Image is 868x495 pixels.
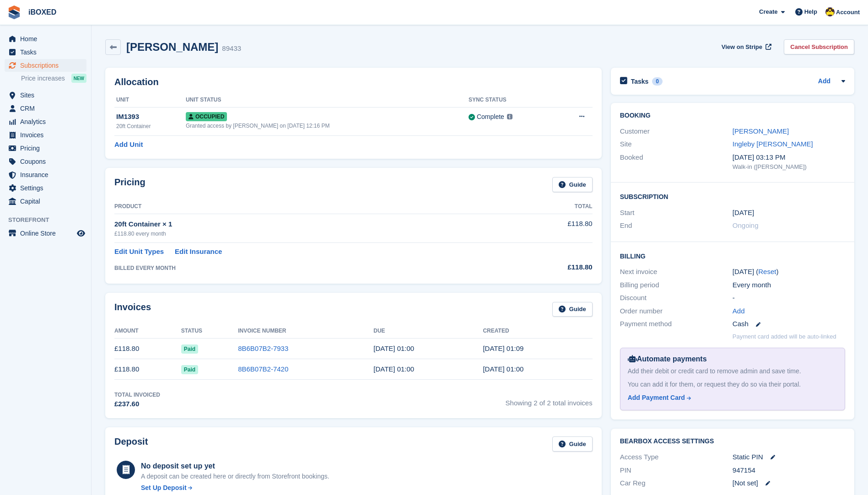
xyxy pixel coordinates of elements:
[126,41,218,53] h2: [PERSON_NAME]
[620,126,733,137] div: Customer
[759,7,777,16] span: Create
[733,293,845,303] div: -
[175,247,222,257] a: Edit Insurance
[5,89,86,102] a: menu
[114,302,151,317] h2: Invoices
[5,102,86,115] a: menu
[552,302,593,317] a: Guide
[552,436,593,452] a: Guide
[238,324,373,339] th: Invoice Number
[733,319,845,329] div: Cash
[20,227,75,240] span: Online Store
[477,112,504,122] div: Complete
[733,280,845,291] div: Every month
[20,102,75,115] span: CRM
[7,5,21,19] img: stora-icon-8386f47178a22dfd0bd8f6a31ec36ba5ce8667c1dd55bd0f319d3a0aa187defe.svg
[722,43,762,52] span: View on Stripe
[620,319,733,329] div: Payment method
[733,127,789,135] a: [PERSON_NAME]
[483,365,523,373] time: 2025-07-01 00:00:29 UTC
[238,344,288,352] a: 8B6B07B2-7933
[116,112,186,122] div: IM1393
[116,122,186,130] div: 20ft Container
[186,122,469,130] div: Granted access by [PERSON_NAME] on [DATE] 12:16 PM
[503,214,593,242] td: £118.80
[620,452,733,463] div: Access Type
[186,112,227,121] span: Occupied
[620,465,733,476] div: PIN
[114,140,143,150] a: Add Unit
[825,7,835,16] img: Katie Brown
[20,155,75,168] span: Coupons
[628,380,837,389] div: You can add it for them, or request they do so via their portal.
[5,59,86,72] a: menu
[20,115,75,128] span: Analytics
[141,472,329,481] p: A deposit can be created here or directly from Storefront bookings.
[114,399,160,409] div: £237.60
[483,324,592,339] th: Created
[733,162,845,172] div: Walk-in ([PERSON_NAME])
[733,267,845,277] div: [DATE] ( )
[181,344,198,354] span: Paid
[114,93,186,108] th: Unit
[733,478,845,489] div: [Not set]
[620,251,845,260] h2: Billing
[506,391,593,409] span: Showing 2 of 2 total invoices
[620,192,845,201] h2: Subscription
[620,208,733,218] div: Start
[483,344,523,352] time: 2025-08-01 00:09:27 UTC
[141,461,329,472] div: No deposit set up yet
[75,228,86,239] a: Preview store
[141,483,187,493] div: Set Up Deposit
[503,262,593,273] div: £118.80
[628,354,837,365] div: Automate payments
[114,264,503,272] div: BILLED EVERY MONTH
[181,365,198,374] span: Paid
[733,208,754,218] time: 2025-07-01 00:00:00 UTC
[733,140,813,148] a: Ingleby [PERSON_NAME]
[5,195,86,208] a: menu
[21,74,65,83] span: Price increases
[20,195,75,208] span: Capital
[114,219,503,230] div: 20ft Container × 1
[20,46,75,59] span: Tasks
[628,393,685,403] div: Add Payment Card
[733,221,759,229] span: Ongoing
[620,293,733,303] div: Discount
[733,452,845,463] div: Static PIN
[114,247,164,257] a: Edit Unit Types
[5,129,86,141] a: menu
[114,436,148,452] h2: Deposit
[818,76,830,87] a: Add
[238,365,288,373] a: 8B6B07B2-7420
[507,114,512,119] img: icon-info-grey-7440780725fd019a000dd9b08b2336e03edf1995a4989e88bcd33f0948082b44.svg
[373,344,414,352] time: 2025-08-02 00:00:00 UTC
[20,182,75,194] span: Settings
[631,77,649,86] h2: Tasks
[5,168,86,181] a: menu
[718,39,773,54] a: View on Stripe
[222,43,241,54] div: 89433
[620,280,733,291] div: Billing period
[186,93,469,108] th: Unit Status
[733,152,845,163] div: [DATE] 03:13 PM
[20,89,75,102] span: Sites
[620,478,733,489] div: Car Reg
[20,142,75,155] span: Pricing
[5,155,86,168] a: menu
[25,5,60,20] a: iBOXED
[620,221,733,231] div: End
[620,438,845,445] h2: BearBox Access Settings
[181,324,238,339] th: Status
[114,77,593,87] h2: Allocation
[20,59,75,72] span: Subscriptions
[20,168,75,181] span: Insurance
[71,74,86,83] div: NEW
[373,365,414,373] time: 2025-07-02 00:00:00 UTC
[114,230,503,238] div: £118.80 every month
[652,77,663,86] div: 0
[733,332,836,341] p: Payment card added will be auto-linked
[114,177,146,192] h2: Pricing
[628,366,837,376] div: Add their debit or credit card to remove admin and save time.
[733,306,745,317] a: Add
